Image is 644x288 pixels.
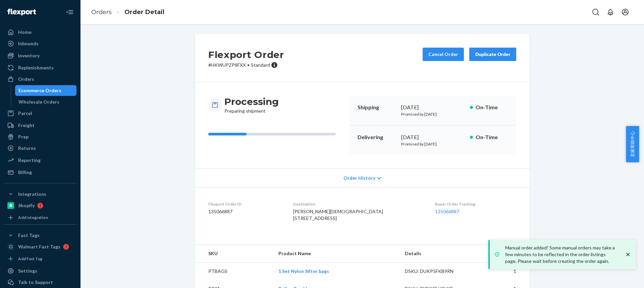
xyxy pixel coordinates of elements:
[4,120,76,131] a: Freight
[4,74,76,84] a: Orders
[18,232,40,239] div: Fast Tags
[4,266,76,276] a: Settings
[18,133,29,140] div: Prep
[476,104,508,111] p: On-Time
[18,40,39,47] div: Inbounds
[195,263,273,280] td: PTBAGS
[224,96,279,108] h3: Processing
[91,8,112,16] a: Orders
[473,245,530,263] th: Qty
[604,5,617,19] button: Open notifications
[4,241,76,252] a: Walmart Fast Tags
[273,245,399,263] th: Product Name
[399,245,473,263] th: Details
[18,122,35,129] div: Freight
[293,209,383,221] span: [PERSON_NAME][DEMOGRAPHIC_DATA] [STREET_ADDRESS]
[18,29,32,36] div: Home
[208,208,282,215] dd: 135066887
[15,97,77,107] a: Wholesale Orders
[343,175,375,181] span: Order History
[18,243,60,250] div: Walmart Fast Tags
[251,62,270,68] span: Standard
[4,38,76,49] a: Inbounds
[475,51,511,58] div: Duplicate Order
[18,110,32,117] div: Parcel
[208,201,282,207] dt: Flexport Order ID
[18,256,42,262] div: Add Fast Tag
[401,104,465,111] div: [DATE]
[18,87,61,94] div: Ecommerce Orders
[4,108,76,119] a: Parcel
[18,191,46,197] div: Integrations
[18,268,37,274] div: Settings
[18,157,41,164] div: Reporting
[278,268,329,274] a: 1 Set Nylon Sifter bags
[63,5,76,19] button: Close Navigation
[18,99,59,105] div: Wholesale Orders
[626,126,639,162] button: 卖家帮助中心
[4,230,76,241] button: Fast Tags
[423,48,464,61] button: Cancel Order
[4,200,76,211] a: Shopify
[4,255,76,263] a: Add Fast Tag
[476,133,508,141] p: On-Time
[401,111,465,117] p: Promised by [DATE]
[435,201,516,207] dt: Buyer Order Tracking
[18,145,36,152] div: Returns
[358,133,396,141] p: Delivering
[208,62,284,68] p: # HKWUPZP8FXX
[401,141,465,147] p: Promised by [DATE]
[401,133,465,141] div: [DATE]
[247,62,250,68] span: •
[15,85,77,96] a: Ecommerce Orders
[7,9,36,15] img: Flexport logo
[435,209,459,214] a: 135066887
[293,201,424,207] dt: Destination
[4,143,76,154] a: Returns
[18,52,40,59] div: Inventory
[224,96,279,114] div: Preparing shipment
[18,169,32,176] div: Billing
[505,244,618,265] p: Manual order added! Some manual orders may take a few minutes to be reflected in the order listin...
[18,64,54,71] div: Replenishments
[358,104,396,111] p: Shipping
[4,27,76,38] a: Home
[405,268,468,275] div: DSKU: DUKP5FKB9RN
[4,62,76,73] a: Replenishments
[4,167,76,178] a: Billing
[4,131,76,142] a: Prep
[18,279,53,286] div: Talk to Support
[18,76,34,82] div: Orders
[473,263,530,280] td: 1
[4,214,76,222] a: Add Integration
[469,48,516,61] button: Duplicate Order
[619,5,632,19] button: Open account menu
[195,245,273,263] th: SKU
[18,202,35,209] div: Shopify
[86,2,170,22] ol: breadcrumbs
[4,189,76,199] button: Integrations
[4,277,76,288] a: Talk to Support
[4,50,76,61] a: Inventory
[625,251,631,258] svg: close toast
[208,48,284,62] h2: Flexport Order
[18,215,48,220] div: Add Integration
[589,5,602,19] button: Open Search Box
[124,8,164,16] a: Order Detail
[4,155,76,166] a: Reporting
